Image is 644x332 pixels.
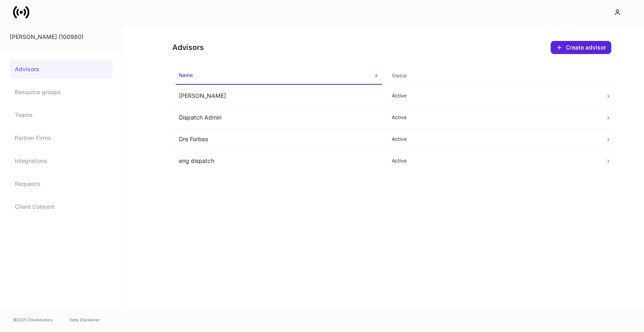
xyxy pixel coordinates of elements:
span: © 2025 OneAdvisory [13,316,53,323]
h6: Status [392,72,407,79]
a: Client Consent [10,197,113,217]
a: Data Disclaimer [70,316,100,323]
h6: Name [179,71,193,79]
td: eng dispatch [172,150,386,172]
a: Requests [10,174,113,194]
span: Status [389,68,595,84]
div: Create advisor [556,44,606,51]
span: Name [176,67,382,85]
a: Resource groups [10,82,113,102]
p: Active [392,93,592,99]
td: Dispatch Admin [172,107,386,129]
td: [PERSON_NAME] [172,85,386,107]
button: Create advisor [551,41,611,54]
h4: Advisors [172,43,204,52]
a: Teams [10,105,113,125]
div: [PERSON_NAME] (100980) [10,33,113,41]
p: Active [392,158,592,164]
a: Advisors [10,59,113,79]
p: Active [392,136,592,142]
td: Dre Forbes [172,129,386,150]
a: Integrations [10,151,113,171]
p: Active [392,114,592,121]
a: Partner Firms [10,128,113,148]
